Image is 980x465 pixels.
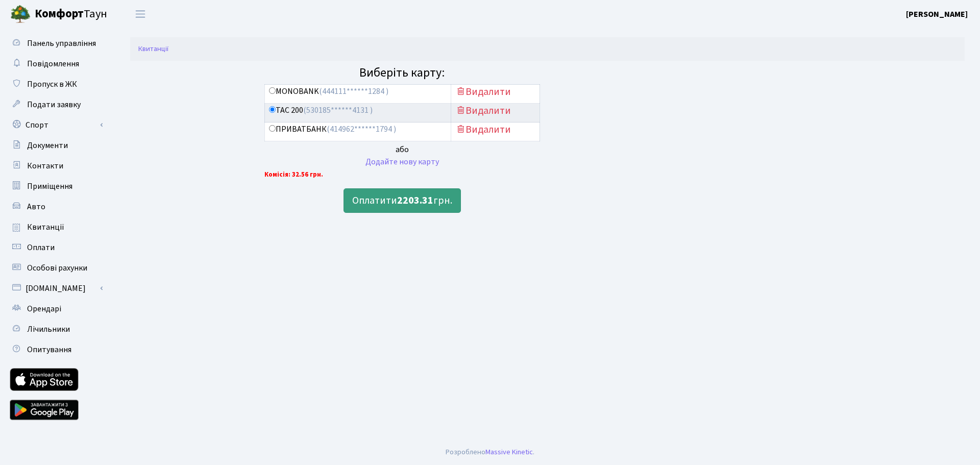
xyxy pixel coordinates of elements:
[27,242,55,253] span: Оплати
[10,4,31,25] img: logo.png
[446,447,534,458] div: Розроблено .
[269,124,396,135] label: ПРИВАТБАНК
[27,344,71,355] span: Опитування
[27,58,79,69] span: Повідомлення
[5,176,107,197] a: Приміщення
[27,38,96,49] span: Панель управління
[264,66,540,81] h4: Виберіть карту:
[35,6,107,23] span: Таун
[264,170,323,179] b: Комісія: 32.56 грн.
[344,188,461,213] button: Оплатити2203.31грн.
[27,262,87,274] span: Особові рахунки
[269,86,388,97] label: MONOBANK
[269,105,373,116] label: ТАС 200
[5,135,107,156] a: Документи
[397,193,433,208] b: 2203.31
[5,94,107,115] a: Подати заявку
[35,6,84,22] b: Комфорт
[455,105,535,117] h5: Видалити
[5,299,107,319] a: Орендарі
[5,319,107,339] a: Лічильники
[27,79,77,90] span: Пропуск в ЖК
[5,258,107,278] a: Особові рахунки
[485,447,533,457] a: Massive Kinetic
[5,237,107,258] a: Оплати
[27,303,61,314] span: Орендарі
[906,8,968,20] a: [PERSON_NAME]
[27,181,72,192] span: Приміщення
[27,140,68,151] span: Документи
[5,278,107,299] a: [DOMAIN_NAME]
[138,43,168,54] a: Квитанції
[5,197,107,217] a: Авто
[5,54,107,74] a: Повідомлення
[5,339,107,360] a: Опитування
[27,99,81,110] span: Подати заявку
[128,6,153,22] button: Переключити навігацію
[27,160,63,172] span: Контакти
[5,33,107,54] a: Панель управління
[455,86,535,98] h5: Видалити
[27,201,45,212] span: Авто
[264,143,540,156] div: або
[455,124,535,136] h5: Видалити
[5,156,107,176] a: Контакти
[5,217,107,237] a: Квитанції
[27,324,70,335] span: Лічильники
[264,156,540,168] div: Додайте нову карту
[27,222,64,233] span: Квитанції
[5,74,107,94] a: Пропуск в ЖК
[5,115,107,135] a: Спорт
[906,9,968,20] b: [PERSON_NAME]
